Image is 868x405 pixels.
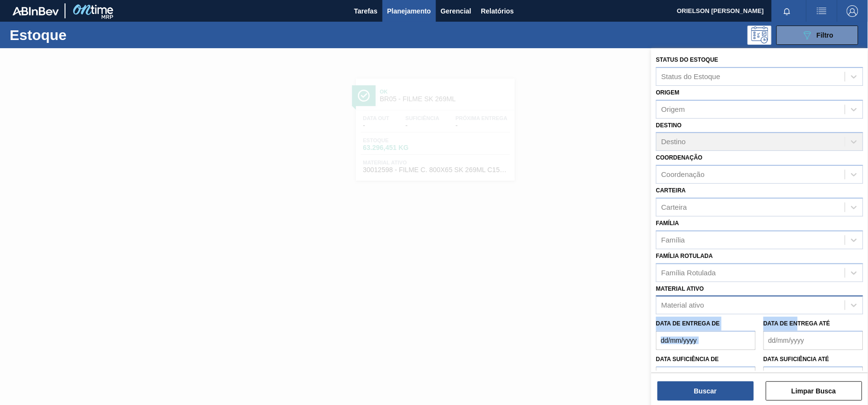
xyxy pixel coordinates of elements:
label: Data de Entrega de [656,320,720,327]
label: Status do Estoque [656,56,718,63]
div: Pogramando: nenhum usuário selecionado [748,26,772,45]
h1: Estoque [10,29,152,40]
div: Coordenação [661,171,705,179]
label: Data suficiência até [763,356,829,363]
label: Família [656,220,679,227]
span: Tarefas [354,5,378,17]
div: Família [661,236,685,244]
input: dd/mm/yyyy [763,366,863,386]
button: Notificações [772,4,802,18]
label: Material ativo [656,285,704,292]
span: Filtro [817,31,834,39]
label: Origem [656,89,680,96]
div: Carteira [661,203,687,211]
label: Destino [656,122,682,129]
span: Relatórios [481,5,514,17]
input: dd/mm/yyyy [656,331,756,350]
div: Família Rotulada [661,269,716,277]
div: Material ativo [661,301,704,310]
label: Data suficiência de [656,356,719,363]
label: Data de Entrega até [763,320,830,327]
img: Logout [847,5,858,17]
span: Gerencial [441,5,472,17]
img: userActions [816,5,828,17]
div: Status do Estoque [661,72,721,81]
span: Planejamento [387,5,431,17]
input: dd/mm/yyyy [763,331,863,350]
img: TNhmsLtSVTkK8tSr43FrP2fwEKptu5GPRR3wAAAABJRU5ErkJggg== [13,7,59,15]
input: dd/mm/yyyy [656,366,756,386]
button: Filtro [776,26,858,45]
div: Origem [661,105,685,113]
label: Carteira [656,187,686,194]
label: Família Rotulada [656,253,713,259]
label: Coordenação [656,154,703,161]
